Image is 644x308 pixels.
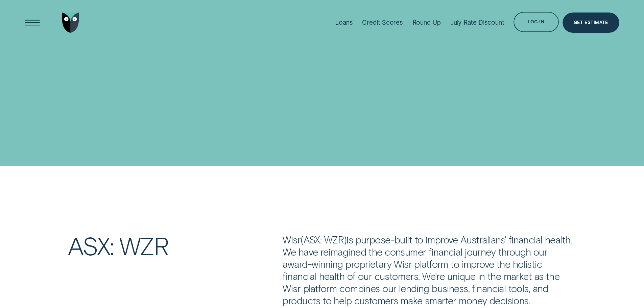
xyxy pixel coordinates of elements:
span: ( [301,234,303,245]
div: Round Up [412,19,441,26]
div: Loans [335,19,353,26]
div: Credit Scores [362,19,403,26]
h1: Shareholders [25,89,312,120]
div: July Rate Discount [450,19,504,26]
p: Wisr ASX: WZR is purpose-built to improve Australians' financial health. We have reimagined the c... [283,234,576,307]
img: Wisr [62,13,79,33]
h2: ASX: WZR [64,234,279,258]
button: Log in [514,12,558,32]
button: Open Menu [22,13,43,33]
span: ) [344,234,347,245]
a: Get Estimate [563,13,619,33]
